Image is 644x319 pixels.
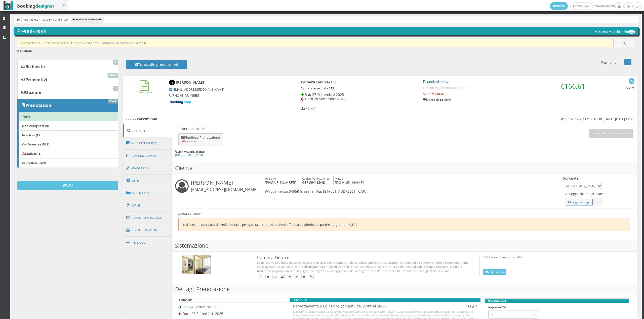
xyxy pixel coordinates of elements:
a: Comunicazioni (0) [123,149,172,162]
small: (Camera Deluxe) [489,255,507,259]
div: PREVENTIVO [290,298,480,302]
h5: Masseria Muntibianchi [595,30,635,34]
b: PERIODO [178,298,192,302]
b: Tutte [22,114,30,118]
h5: Nessun Pagamento Registrato [423,86,587,90]
a: Confermata [137,86,152,94]
a: Tutte [17,112,118,121]
a: Ospiti [123,174,172,187]
b: Non Assegnate (0) [22,124,49,128]
span: - CAP: --- [356,189,371,194]
button: Mod. Camera [483,269,506,275]
b: C6PWK13948 [302,180,325,185]
h5: 5 ore fa [623,86,634,90]
a: [URL][DOMAIN_NAME] [175,153,205,157]
img: c80f1c18c92511efafb7068959282703.jpg [182,255,211,274]
h4: Pernottamento e Colazione (2 ospiti) dal 27/09 al 28/09 [293,304,429,308]
a: Conti e Pagamenti [123,224,172,237]
a: Opzioni 0 [17,86,118,99]
small: Telefono: [265,177,276,180]
h5: Codice: [126,117,157,121]
h3: Camera Deluxe [257,255,469,260]
h4: 166,61 [436,304,477,308]
b: Note cliente: [178,212,201,216]
h5: ( 40, 40 ) [301,107,316,111]
small: [EMAIL_ADDRESS][DOMAIN_NAME] [191,187,258,192]
h5: Standard Policy [423,80,587,84]
h3: [PERSON_NAME] [191,179,258,192]
b: COMMISSIONI [485,299,629,303]
h3: Dettagli Prenotazione [172,284,637,295]
li: Hai ricevuto una carta di credito virtuale per questa prenotazione.Puoi effettuare l'addebito a p... [178,218,630,231]
button: -- [488,310,538,318]
span: Provenienza: [265,189,289,194]
img: 56db488bc92111ef969d06d5a9c234c7.png [628,30,635,34]
h3: Cliente [172,163,637,174]
h4: Assegnazione gruppo: [565,192,603,196]
span: 2 [113,60,118,65]
b: Preventivi [25,77,47,82]
b: 1 risultati [18,49,31,53]
b: In attesa (2) [22,133,40,137]
a: 1 [624,59,632,65]
b: Opzioni [25,89,41,95]
span: 0 [113,86,118,91]
h3: Sistemazione [172,240,637,251]
h5: Confermata [GEOGRAPHIC_DATA]: [DATE] 11:53 [561,117,633,121]
p: Comunicazioni: [178,127,224,131]
span: Dom 28 Settembre 2025 [305,96,346,101]
a: Non Assegnate (0) [17,121,118,131]
b: Link visualiz. cliente: [178,150,205,153]
h4: [PHONE_NUMBER] [263,176,296,185]
a: Conto Prenotazione [123,211,172,224]
b: Scadute (1) [22,151,41,155]
small: Non inviato [181,140,196,143]
b: [PERSON_NAME] [176,80,206,85]
small: Codice Prenotazione: [302,177,329,180]
a: Prenotazioni 1571 [17,99,118,112]
b: Richieste [25,64,45,69]
span: Sab 27 Settembre 2025 [305,92,344,97]
a: Sistemazione [123,187,172,200]
a: Scadute (1) [17,149,118,158]
div: Le tipiche volte a botte in pietra leccese arricchiscono le camere Deluxe, dotate anche di una ve... [257,260,469,273]
img: Titus Eckert [169,80,175,86]
a: Cancellate (569) [17,158,118,168]
h4: - BB [301,80,416,84]
span: Sab 27 Settembre 2025 [182,304,221,309]
button: Torna alle prenotazioni [126,60,187,69]
b: Carta di Credito [423,98,452,102]
a: Gestione Struttura [41,17,69,22]
h5: [EMAIL_ADDRESS][DOMAIN_NAME] [169,88,284,91]
b: C6PWK13948 [137,117,157,121]
b: Camera Deluxe [301,80,329,84]
span: Dom 28 Settembre 2025 [182,311,223,316]
h3: Prenotazioni [17,28,635,34]
a: Dashboard [23,17,39,22]
b: 112 [483,255,488,259]
a: In attesa (2) [17,130,118,140]
span: -- [491,312,532,317]
a: [PERSON_NAME] [570,3,593,10]
img: Booking-com-logo.png [169,100,192,104]
h5: Pagina 1 di 1 [601,61,620,64]
small: 27 Set - 28 Set [509,255,523,259]
label: Agenzia (ADV): [488,306,506,309]
h4: [DOMAIN_NAME] [333,176,364,185]
small: Mezzo: [335,177,344,180]
b: Prenotazioni [25,102,53,108]
h4: 04668 Grimma - [263,189,562,193]
button: Assegna gruppo [566,199,593,205]
span: Via: [STREET_ADDRESS] [316,189,355,194]
img: BookingDesigner.com [4,1,55,11]
b: Confermate (1569) [22,142,49,146]
button: Riepilogo Prenotazione Non inviato [178,133,223,146]
a: Confermate (1569) [17,140,118,149]
a: Richieste 2 [17,60,118,73]
span: mercoledì, 20 agosto [550,2,615,10]
span: 1822 [108,73,118,78]
button: Cancella prenotazione [589,129,633,138]
li: Gestione Prenotazioni [71,17,103,22]
b: 112 [329,86,334,90]
span: 166,61 [565,82,585,91]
